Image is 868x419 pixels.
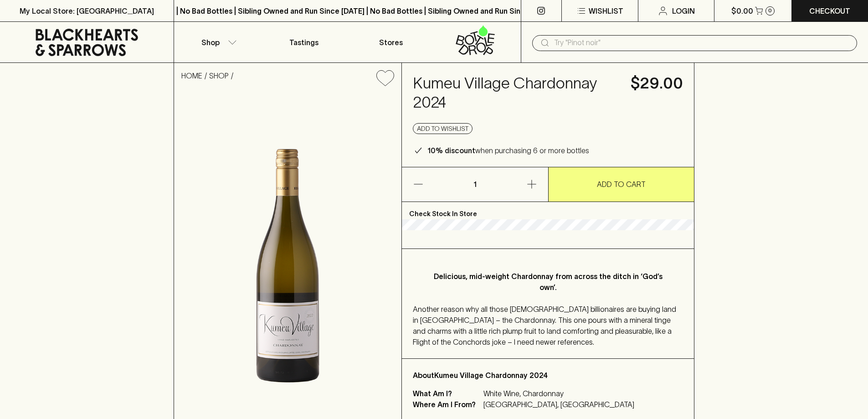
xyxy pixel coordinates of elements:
[348,22,434,62] a: Stores
[731,5,753,16] p: $0.00
[672,5,695,16] p: Login
[413,399,481,410] p: Where Am I From?
[413,123,473,134] button: Add to wishlist
[427,146,475,155] b: 10% discount
[289,37,318,48] p: Tastings
[379,37,403,48] p: Stores
[402,202,694,219] p: Check Stock In Store
[431,271,665,293] p: Delicious, mid-weight Chardonnay from across the ditch in ‘God’s own’.
[589,5,623,16] p: Wishlist
[373,67,398,90] button: Add to wishlist
[768,8,772,13] p: 0
[413,74,620,112] h4: Kumeu Village Chardonnay 2024
[20,5,154,16] p: My Local Store: [GEOGRAPHIC_DATA]
[554,36,850,50] input: Try "Pinot noir"
[631,74,683,93] h4: $29.00
[597,179,646,190] p: ADD TO CART
[464,167,486,202] p: 1
[413,388,481,399] p: What Am I?
[549,167,694,202] button: ADD TO CART
[809,5,850,16] p: Checkout
[209,72,229,80] a: SHOP
[413,370,683,381] p: About Kumeu Village Chardonnay 2024
[483,388,634,399] p: White Wine, Chardonnay
[174,22,261,62] button: Shop
[413,305,676,346] span: Another reason why all those [DEMOGRAPHIC_DATA] billionaires are buying land in [GEOGRAPHIC_DATA]...
[201,37,220,48] p: Shop
[483,399,634,410] p: [GEOGRAPHIC_DATA], [GEOGRAPHIC_DATA]
[261,22,347,62] a: Tastings
[181,72,202,80] a: HOME
[427,145,589,156] p: when purchasing 6 or more bottles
